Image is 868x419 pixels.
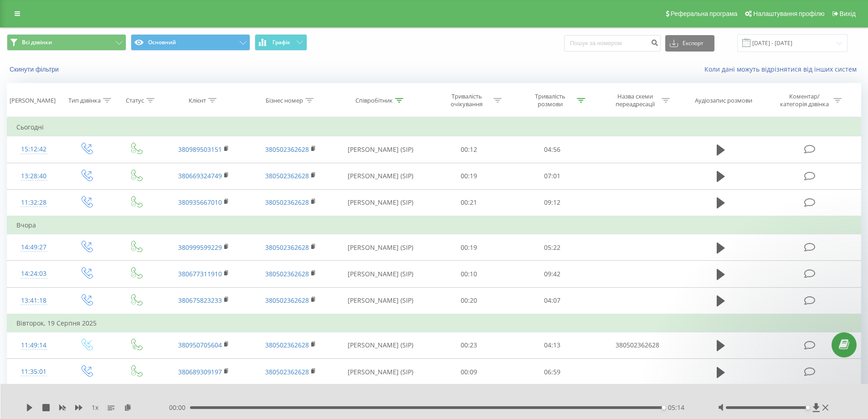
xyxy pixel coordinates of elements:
td: 09:42 [511,261,594,287]
span: Всі дзвінки [22,39,52,46]
a: 380502362628 [265,269,309,278]
div: Accessibility label [806,406,810,409]
td: [PERSON_NAME] (SIP) [334,189,427,216]
span: 00:00 [169,403,190,412]
td: [PERSON_NAME] (SIP) [334,359,427,385]
td: 00:10 [427,261,511,287]
div: Назва схеми переадресації [611,93,659,108]
td: 06:59 [511,359,594,385]
a: 380502362628 [265,296,309,305]
td: 09:12 [511,189,594,216]
div: Співробітник [355,97,393,104]
td: 05:22 [511,234,594,261]
td: [PERSON_NAME] (SIP) [334,332,427,358]
td: 00:19 [427,163,511,189]
div: 11:49:14 [16,336,51,354]
div: Статус [126,97,144,104]
td: Вчора [7,216,861,234]
button: Скинути фільтри [7,65,63,73]
td: [PERSON_NAME] (SIP) [334,163,427,189]
td: Сьогодні [7,118,861,136]
div: Клієнт [189,97,206,104]
td: 04:07 [511,287,594,314]
a: 380502362628 [265,341,309,349]
td: 00:09 [427,359,511,385]
a: 380689309197 [178,367,222,376]
td: [PERSON_NAME] (SIP) [334,136,427,163]
a: 380989503151 [178,145,222,154]
a: 380502362628 [265,367,309,376]
a: 380950705604 [178,341,222,349]
a: 380999599229 [178,243,222,252]
a: 380669324749 [178,171,222,180]
div: Accessibility label [662,406,665,409]
td: 04:56 [511,136,594,163]
button: Експорт [665,35,714,52]
td: [PERSON_NAME] (SIP) [334,287,427,314]
a: 380675823233 [178,296,222,305]
a: 380935667010 [178,198,222,207]
a: 380677311910 [178,269,222,278]
td: 00:19 [427,234,511,261]
td: 380502362628 [594,332,680,358]
div: [PERSON_NAME] [10,97,56,104]
div: 11:32:28 [16,194,51,212]
td: [PERSON_NAME] (SIP) [334,234,427,261]
td: 04:13 [511,332,594,358]
button: Всі дзвінки [7,34,126,51]
button: Основний [131,34,250,51]
td: 07:01 [511,163,594,189]
span: Вихід [840,10,856,17]
button: Графік [255,34,307,51]
div: Тривалість розмови [526,93,575,108]
span: Реферальна програма [671,10,738,17]
td: Вівторок, 19 Серпня 2025 [7,314,861,332]
span: 05:14 [668,403,684,412]
span: 1 x [92,403,98,412]
div: 15:12:42 [16,140,51,158]
input: Пошук за номером [564,35,661,52]
div: 13:28:40 [16,167,51,185]
td: 00:20 [427,287,511,314]
div: 14:24:03 [16,265,51,283]
div: Аудіозапис розмови [695,97,752,104]
a: 380502362628 [265,171,309,180]
iframe: Intercom live chat [837,367,859,389]
div: 13:41:18 [16,292,51,310]
div: 11:35:01 [16,363,51,381]
div: Коментар/категорія дзвінка [778,93,831,108]
span: Графік [272,39,290,46]
td: 00:23 [427,332,511,358]
a: 380502362628 [265,198,309,207]
a: 380502362628 [265,145,309,154]
a: 380502362628 [265,243,309,252]
div: Тривалість очікування [442,93,491,108]
div: 14:49:27 [16,238,51,256]
div: Тип дзвінка [68,97,101,104]
td: 00:21 [427,189,511,216]
span: Налаштування профілю [753,10,824,17]
a: Коли дані можуть відрізнятися вiд інших систем [704,65,861,73]
td: [PERSON_NAME] (SIP) [334,261,427,287]
div: Бізнес номер [266,97,303,104]
td: 00:12 [427,136,511,163]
